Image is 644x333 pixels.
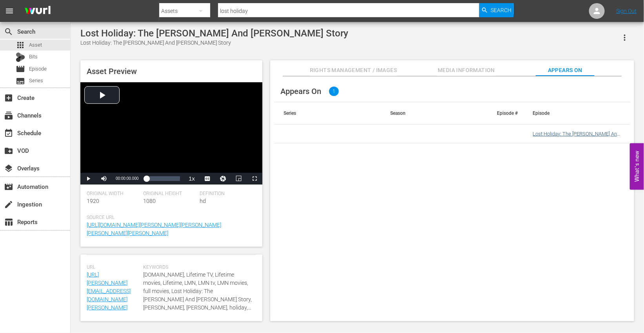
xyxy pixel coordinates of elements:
[146,176,180,181] div: Progress Bar
[4,146,13,156] span: VOD
[16,64,25,74] span: Episode
[524,102,630,124] th: Episode
[479,3,514,17] button: Search
[16,76,25,86] span: Series
[16,40,25,50] span: Asset
[4,111,13,120] span: Channels
[80,28,348,39] div: Lost Holiday: The [PERSON_NAME] And [PERSON_NAME] Story
[231,173,247,185] button: Picture-in-Picture
[184,173,200,185] button: Playback Rate
[437,65,496,75] span: Media Information
[143,198,156,204] span: 1080
[87,222,221,236] a: [URL][DOMAIN_NAME][PERSON_NAME][PERSON_NAME][PERSON_NAME][PERSON_NAME]
[96,173,112,185] button: Mute
[274,102,381,124] th: Series
[630,143,644,190] button: Open Feedback Widget
[143,271,252,312] span: [DOMAIN_NAME], Lifetime TV, Lifetime movies, Lifetime, LMN, LMN tv, LMN movies, full movies, Lost...
[80,173,96,185] button: Play
[533,131,620,143] a: Lost Holiday: The [PERSON_NAME] And [PERSON_NAME] Story
[536,65,595,75] span: Appears On
[16,52,25,62] div: Bits
[4,93,13,103] span: Create
[87,198,99,204] span: 1920
[200,198,206,204] span: hd
[29,77,43,85] span: Series
[5,6,14,16] span: menu
[87,271,131,311] a: [URL][PERSON_NAME][EMAIL_ADDRESS][DOMAIN_NAME][PERSON_NAME]
[491,3,511,17] span: Search
[87,191,139,197] span: Original Width
[200,173,215,185] button: Captions
[4,27,13,36] span: Search
[29,65,47,73] span: Episode
[4,128,13,138] span: Schedule
[280,87,321,96] span: Appears On
[80,82,262,185] div: Video Player
[29,41,42,49] span: Asset
[200,191,252,197] span: Definition
[310,65,397,75] span: Rights Management / Images
[143,191,196,197] span: Original Height
[4,164,13,173] span: Overlays
[80,39,348,47] div: Lost Holiday: The [PERSON_NAME] And [PERSON_NAME] Story
[143,264,252,271] span: Keywords
[4,182,13,192] span: Automation
[87,264,139,271] span: Url
[215,173,231,185] button: Jump To Time
[247,173,262,185] button: Fullscreen
[616,8,637,14] a: Sign Out
[4,200,13,209] span: Ingestion
[381,102,488,124] th: Season
[488,102,524,124] th: Episode #
[116,176,138,181] span: 00:00:00.000
[87,67,137,76] span: Asset Preview
[19,2,56,20] img: ans4CAIJ8jUAAAAAAAAAAAAAAAAAAAAAAAAgQb4GAAAAAAAAAAAAAAAAAAAAAAAAJMjXAAAAAAAAAAAAAAAAAAAAAAAAgAT5G...
[87,215,252,221] span: Source Url
[4,217,13,227] span: Reports
[329,87,339,96] span: 1
[29,53,38,61] span: Bits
